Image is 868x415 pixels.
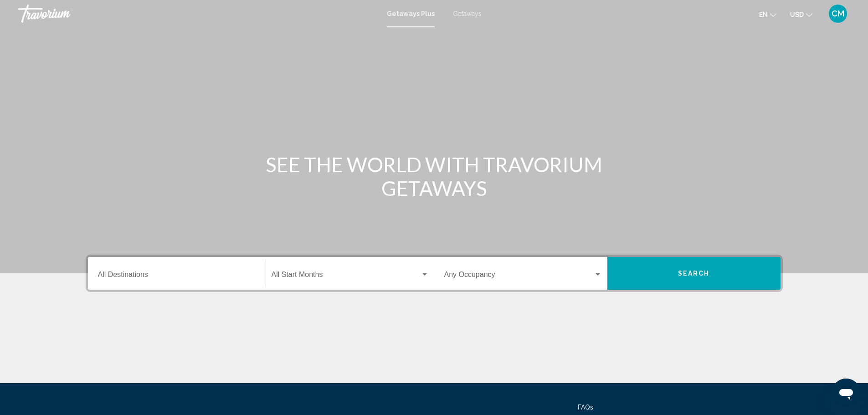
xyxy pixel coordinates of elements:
a: FAQs [578,404,593,411]
a: Travorium [18,5,378,23]
button: Change language [759,8,776,21]
h1: SEE THE WORLD WITH TRAVORIUM GETAWAYS [263,153,605,200]
span: USD [790,11,804,18]
button: Change currency [790,8,812,21]
div: Search widget [88,257,781,290]
span: en [759,11,768,18]
a: Getaways Plus [387,10,435,17]
span: CM [832,9,844,18]
button: User Menu [826,4,850,23]
span: Search [678,270,710,277]
button: Search [607,257,781,290]
a: Getaways [453,10,482,17]
iframe: Botón para iniciar la ventana de mensajería [832,379,861,408]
